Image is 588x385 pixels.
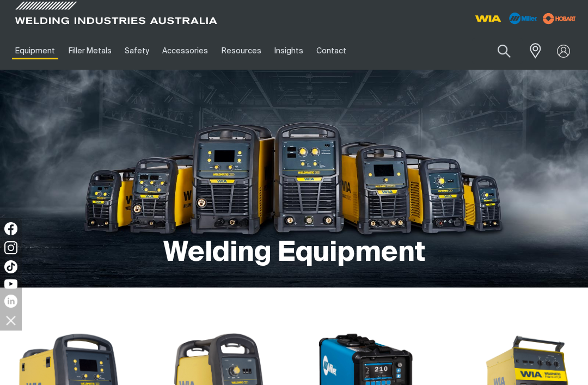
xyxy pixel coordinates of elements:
[486,38,523,64] button: Search products
[540,10,579,27] img: miller
[163,236,425,271] h1: Welding Equipment
[268,32,310,70] a: Insights
[472,38,523,64] input: Product name or item number...
[4,295,17,308] img: LinkedIn
[118,32,156,70] a: Safety
[2,311,20,329] img: hide socials
[310,32,353,70] a: Contact
[4,260,17,273] img: TikTok
[4,279,17,289] img: YouTube
[4,222,17,235] img: Facebook
[156,32,215,70] a: Accessories
[9,32,62,70] a: Equipment
[62,32,118,70] a: Filler Metals
[4,241,17,254] img: Instagram
[215,32,268,70] a: Resources
[9,32,437,70] nav: Main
